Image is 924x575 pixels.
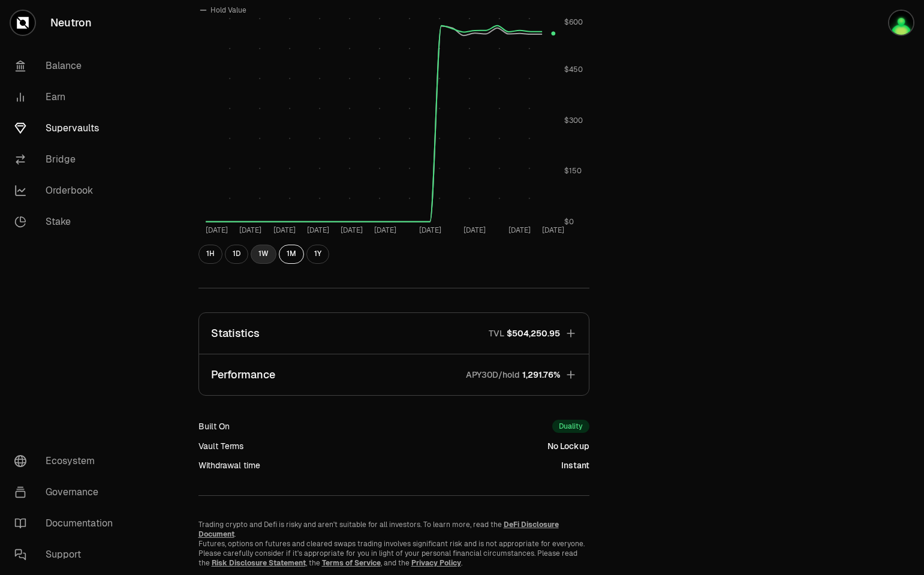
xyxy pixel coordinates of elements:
[547,440,589,452] div: No Lockup
[306,245,329,264] button: 1Y
[340,225,362,235] tspan: [DATE]
[206,225,228,235] tspan: [DATE]
[198,520,589,539] p: Trading crypto and Defi is risky and aren't suitable for all investors. To learn more, read the .
[5,82,130,113] a: Earn
[5,477,130,508] a: Governance
[5,175,130,206] a: Orderbook
[198,245,222,264] button: 1H
[225,245,248,264] button: 1D
[508,225,531,235] tspan: [DATE]
[463,225,486,235] tspan: [DATE]
[198,440,243,452] div: Vault Terms
[374,225,396,235] tspan: [DATE]
[466,369,520,381] p: APY30D/hold
[552,420,589,433] div: Duality
[561,459,589,471] div: Instant
[564,115,582,125] tspan: $300
[489,327,504,339] p: TVL
[251,245,276,264] button: 1W
[5,508,130,539] a: Documentation
[5,206,130,237] a: Stake
[5,445,130,477] a: Ecosystem
[542,225,564,235] tspan: [DATE]
[198,420,230,432] div: Built On
[198,539,589,568] p: Futures, options on futures and cleared swaps trading involves significant risk and is not approp...
[322,558,381,568] a: Terms of Service
[5,144,130,175] a: Bridge
[211,325,260,342] p: Statistics
[522,369,560,381] span: 1,291.76%
[279,245,304,264] button: 1M
[5,50,130,82] a: Balance
[306,225,329,235] tspan: [DATE]
[5,113,130,144] a: Supervaults
[239,225,261,235] tspan: [DATE]
[273,225,295,235] tspan: [DATE]
[210,5,246,15] span: Hold Value
[199,313,589,354] button: StatisticsTVL$504,250.95
[564,217,573,227] tspan: $0
[564,166,581,176] tspan: $150
[5,539,130,570] a: Support
[199,354,589,395] button: PerformanceAPY30D/hold1,291.76%
[211,366,275,383] p: Performance
[507,327,560,339] span: $504,250.95
[564,17,582,27] tspan: $600
[411,558,461,568] a: Privacy Policy
[419,225,441,235] tspan: [DATE]
[198,520,559,539] a: DeFi Disclosure Document
[212,558,306,568] a: Risk Disclosure Statement
[198,459,260,471] div: Withdrawal time
[564,65,582,74] tspan: $450
[889,11,913,35] img: OG Cosmos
